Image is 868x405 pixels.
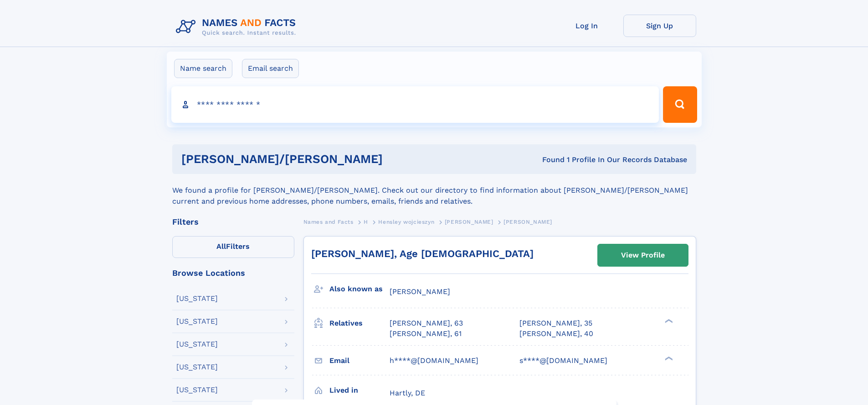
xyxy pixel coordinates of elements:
div: ❯ [663,318,673,324]
div: [US_STATE] [176,341,218,348]
span: All [216,242,226,251]
a: H [364,216,368,227]
label: Email search [242,59,299,78]
a: [PERSON_NAME], Age [DEMOGRAPHIC_DATA] [311,248,534,259]
div: Found 1 Profile In Our Records Database [462,155,687,165]
span: Hensley wojcieszyn [378,219,434,225]
h3: Lived in [329,383,390,398]
div: [US_STATE] [176,295,218,302]
div: Browse Locations [172,269,294,277]
a: Names and Facts [303,216,354,227]
span: [PERSON_NAME] [390,287,450,296]
a: [PERSON_NAME] [445,216,493,227]
a: [PERSON_NAME], 40 [519,329,593,339]
a: View Profile [598,244,688,266]
h3: Email [329,353,390,368]
input: search input [171,86,659,123]
h3: Relatives [329,316,390,331]
a: Log In [550,15,623,37]
label: Filters [172,236,294,258]
div: View Profile [621,245,665,266]
div: ❯ [663,355,673,361]
span: [PERSON_NAME] [503,219,552,225]
div: We found a profile for [PERSON_NAME]/[PERSON_NAME]. Check out our directory to find information a... [172,174,696,207]
span: Hartly, DE [390,389,425,397]
a: Hensley wojcieszyn [378,216,434,227]
div: Filters [172,218,294,226]
a: [PERSON_NAME], 35 [519,318,592,328]
a: Sign Up [623,15,696,37]
span: H [364,219,368,225]
div: [US_STATE] [176,318,218,325]
div: [US_STATE] [176,386,218,394]
label: Name search [174,59,232,78]
h1: [PERSON_NAME]/[PERSON_NAME] [181,153,462,165]
div: [US_STATE] [176,363,218,371]
span: [PERSON_NAME] [445,219,493,225]
button: Search Button [663,86,697,123]
a: [PERSON_NAME], 61 [390,329,462,339]
a: [PERSON_NAME], 63 [390,318,463,328]
h3: Also known as [329,281,390,297]
img: Logo Names and Facts [172,15,303,39]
